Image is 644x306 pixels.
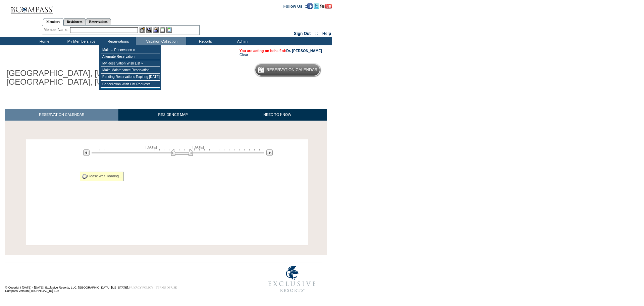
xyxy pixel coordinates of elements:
a: Sign Out [294,31,311,36]
a: Help [322,31,331,36]
a: NEED TO KNOW [227,109,327,121]
a: Reservations [86,18,111,25]
a: RESIDENCE MAP [118,109,228,121]
a: TERMS OF USE [156,286,177,289]
span: :: [315,31,318,36]
img: spinner2.gif [82,174,87,179]
a: Dr. [PERSON_NAME] [286,49,322,53]
td: Admin [223,37,260,45]
img: Impersonate [153,27,159,33]
span: You are acting on behalf of: [239,49,322,53]
a: RESERVATION CALENDAR [5,109,118,121]
td: Follow Us :: [283,3,307,9]
a: Residences [63,18,86,25]
td: Alternate Reservation [101,53,160,60]
td: Reports [186,37,223,45]
h1: [GEOGRAPHIC_DATA], [US_STATE] - [GEOGRAPHIC_DATA], [US_STATE] [5,68,155,88]
img: View [146,27,152,33]
img: Become our fan on Facebook [307,3,313,9]
td: Home [25,37,62,45]
span: [DATE] [146,145,157,149]
img: Follow us on Twitter [314,3,319,9]
a: Follow us on Twitter [314,4,319,8]
a: Members [43,18,63,26]
td: Vacation Collection [136,37,186,45]
span: [DATE] [193,145,204,149]
td: Reservations [99,37,136,45]
td: © Copyright [DATE] - [DATE]. Exclusive Resorts, LLC. [GEOGRAPHIC_DATA], [US_STATE]. Compass Versi... [5,263,240,296]
img: Previous [83,149,90,156]
img: Reservations [160,27,165,33]
img: b_calculator.gif [166,27,172,33]
td: Make a Reservation » [101,47,160,53]
td: Make Maintenance Reservation [101,67,160,74]
a: PRIVACY POLICY [129,286,153,289]
td: Pending Reservations Expiring [DATE] [101,74,160,80]
img: b_edit.gif [140,27,145,33]
div: Member Name: [44,27,69,33]
a: Subscribe to our YouTube Channel [320,4,332,8]
div: Please wait, loading... [80,172,124,181]
td: My Memberships [62,37,99,45]
td: My Reservation Wish List » [101,60,160,67]
td: Cancellation Wish List Requests [101,81,160,88]
a: Clear [239,53,248,57]
img: Subscribe to our YouTube Channel [320,4,332,9]
a: Become our fan on Facebook [307,4,313,8]
img: Next [266,149,273,156]
img: Exclusive Resorts [262,262,322,296]
h5: Reservation Calendar [266,68,318,72]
